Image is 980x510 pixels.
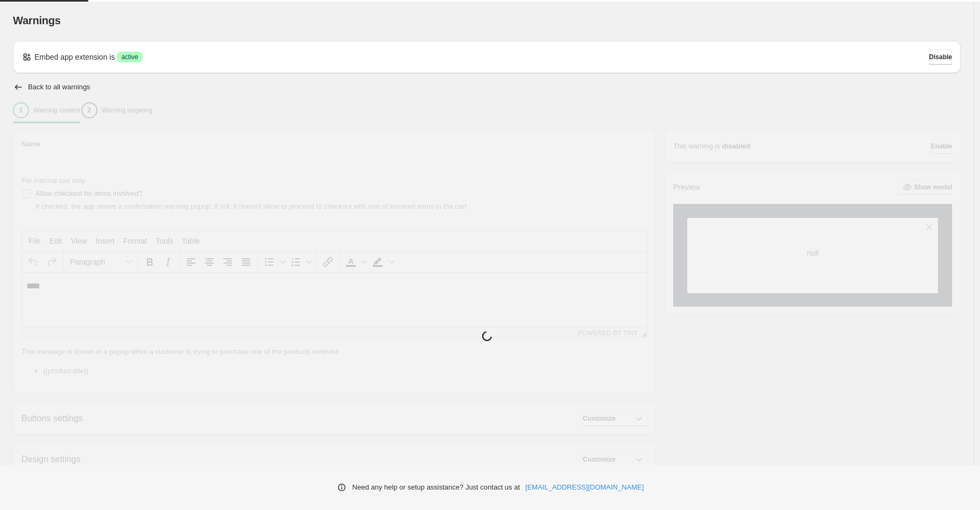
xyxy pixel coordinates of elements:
h2: Back to all warnings [28,83,90,91]
span: Disable [929,53,952,61]
button: Disable [929,49,952,65]
span: active [121,53,138,61]
body: Rich Text Area. Press ALT-0 for help. [4,9,621,18]
span: Warnings [13,15,61,26]
a: [EMAIL_ADDRESS][DOMAIN_NAME] [525,482,644,493]
p: Embed app extension is [34,52,115,62]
